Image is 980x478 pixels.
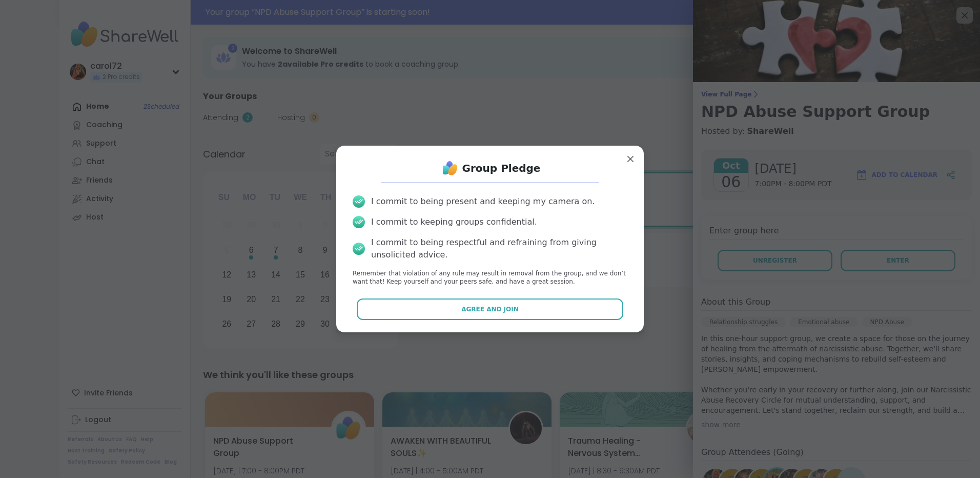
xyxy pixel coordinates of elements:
[371,216,537,228] div: I commit to keeping groups confidential.
[371,236,627,261] div: I commit to being respectful and refraining from giving unsolicited advice.
[357,298,624,320] button: Agree and Join
[462,161,541,175] h1: Group Pledge
[461,305,519,314] span: Agree and Join
[440,158,460,178] img: ShareWell Logo
[353,269,627,287] p: Remember that violation of any rule may result in removal from the group, and we don’t want that!...
[371,195,595,208] div: I commit to being present and keeping my camera on.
